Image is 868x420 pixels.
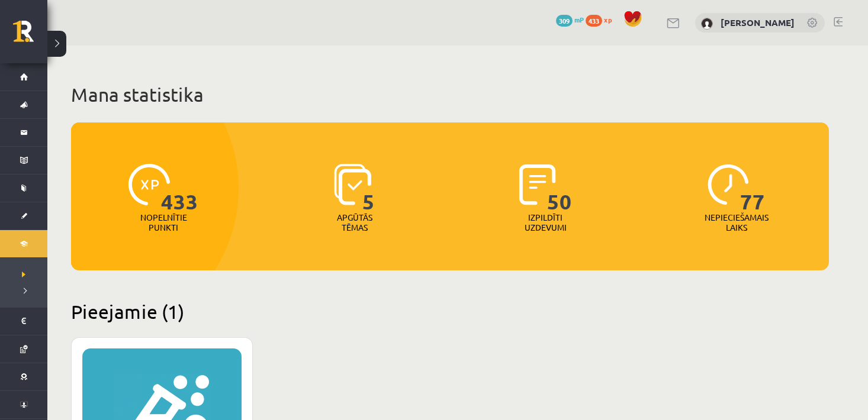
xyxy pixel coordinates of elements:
span: 309 [556,15,573,27]
h1: Mana statistika [71,83,829,106]
p: Nepieciešamais laiks [705,212,769,232]
p: Izpildīti uzdevumi [522,212,568,232]
span: 433 [586,15,602,27]
span: 77 [740,164,765,212]
a: [PERSON_NAME] [721,17,795,28]
img: Megija Saikovska [701,18,713,30]
span: mP [574,15,584,24]
img: icon-learned-topics-4a711ccc23c960034f471b6e78daf4a3bad4a20eaf4de84257b87e66633f6470.svg [334,164,371,205]
span: 433 [161,164,198,212]
img: icon-clock-7be60019b62300814b6bd22b8e044499b485619524d84068768e800edab66f18.svg [708,164,749,205]
h2: Pieejamie (1) [71,300,829,323]
span: xp [604,15,612,24]
span: 5 [362,164,375,212]
a: 433 xp [586,15,618,24]
img: icon-xp-0682a9bc20223a9ccc6f5883a126b849a74cddfe5390d2b41b4391c66f2066e7.svg [128,164,170,205]
a: 309 mP [556,15,584,24]
p: Apgūtās tēmas [332,212,378,232]
img: icon-completed-tasks-ad58ae20a441b2904462921112bc710f1caf180af7a3daa7317a5a94f2d26646.svg [519,164,556,205]
p: Nopelnītie punkti [140,212,187,232]
span: 50 [547,164,572,212]
a: Rīgas 1. Tālmācības vidusskola [13,21,47,50]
